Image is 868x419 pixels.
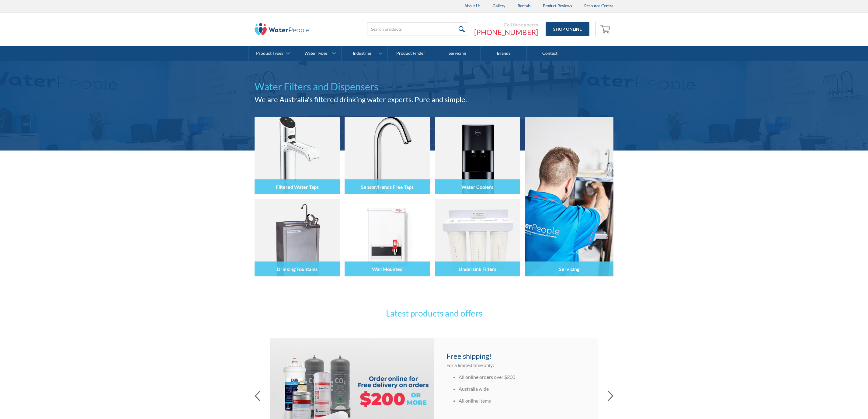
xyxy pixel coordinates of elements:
img: Sensor/Hands Free Taps [345,117,430,194]
div: Water Types [304,51,328,56]
li: All online orders over $200 [459,373,586,381]
a: Product Types [249,46,295,61]
a: Contact [527,46,573,61]
a: Servicing [434,46,481,61]
input: Search products [367,22,468,36]
h3: Latest products and offers [315,307,553,320]
p: For a limited time only: [446,362,586,369]
a: Brands [481,46,527,61]
a: Industries [342,46,387,61]
img: Water Coolers [435,117,520,194]
img: Drinking Fountains [255,199,340,276]
h4: Free shipping! [446,351,586,362]
h4: Drinking Fountains [277,266,318,272]
a: Shop Online [546,22,589,36]
li: Australia wide [459,385,586,393]
img: The Water People [255,23,309,35]
img: Wall Mounted [345,199,430,276]
a: Water Types [295,46,341,61]
h4: Water Coolers [461,184,493,190]
img: Filtered Water Taps [255,117,340,194]
h4: Undersink Filters [459,266,496,272]
li: All online items [459,397,586,404]
a: Open empty cart [599,22,613,36]
div: Product Types [256,51,283,56]
a: Servicing [525,117,613,276]
img: Undersink Filters [435,199,520,276]
h4: Servicing [559,266,579,272]
a: [PHONE_NUMBER] [474,28,538,37]
h4: Filtered Water Taps [276,184,319,190]
img: shopping cart [600,24,612,34]
h4: Wall Mounted [372,266,403,272]
h4: Sensor/Hands Free Taps [361,184,414,190]
div: Call the experts [474,22,538,28]
a: Product Finder [388,46,434,61]
div: Industries [353,51,372,56]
